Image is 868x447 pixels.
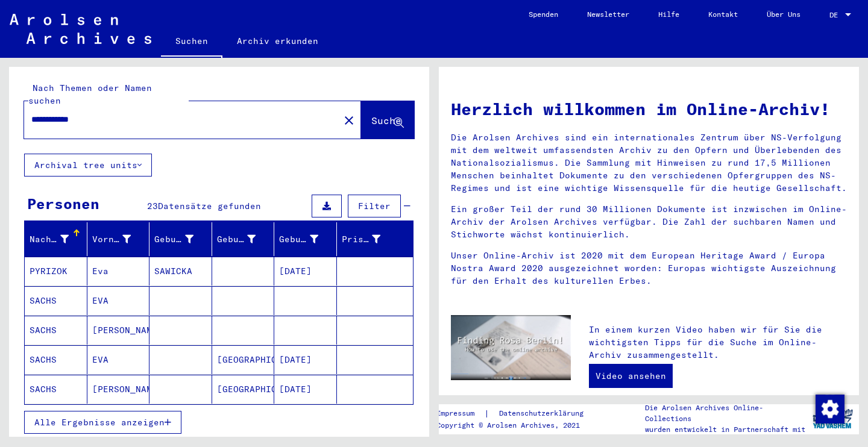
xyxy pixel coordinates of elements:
[279,233,318,246] div: Geburtsdatum
[451,315,571,380] img: video.jpg
[358,201,391,211] span: Filter
[217,233,256,246] div: Geburt‏
[371,114,401,127] span: Suche
[25,316,87,345] mat-cell: SACHS
[279,230,336,249] div: Geburtsdatum
[87,345,150,374] mat-cell: EVA
[217,230,274,249] div: Geburt‏
[87,316,150,345] mat-cell: [PERSON_NAME]
[147,201,158,211] span: 23
[25,222,87,256] mat-header-cell: Nachname
[154,233,193,246] div: Geburtsname
[87,257,150,286] mat-cell: Eva
[589,324,847,361] p: In einem kurzen Video haben wir für Sie die wichtigsten Tipps für die Suche im Online-Archiv zusa...
[212,222,275,256] mat-header-cell: Geburt‏
[816,395,844,424] img: Zustimmung ändern
[25,345,87,374] mat-cell: SACHS
[645,424,807,435] p: wurden entwickelt in Partnerschaft mit
[34,417,165,428] span: Alle Ergebnisse anzeigen
[25,257,87,286] mat-cell: PYRIZOK
[25,375,87,404] mat-cell: SACHS
[342,113,356,128] mat-icon: close
[24,154,152,177] button: Archival tree units
[274,222,337,256] mat-header-cell: Geburtsdatum
[810,404,855,434] img: yv_logo.png
[87,222,150,256] mat-header-cell: Vorname
[451,131,847,195] p: Die Arolsen Archives sind ein internationales Zentrum über NS-Verfolgung mit dem weltweit umfasse...
[25,286,87,315] mat-cell: SACHS
[212,375,275,404] mat-cell: [GEOGRAPHIC_DATA]
[342,230,399,249] div: Prisoner #
[10,14,151,44] img: Arolsen_neg.svg
[274,345,337,374] mat-cell: [DATE]
[436,407,484,420] a: Impressum
[30,233,69,246] div: Nachname
[489,407,598,420] a: Datenschutzerklärung
[28,83,152,106] mat-label: Nach Themen oder Namen suchen
[337,108,361,132] button: Clear
[337,222,414,256] mat-header-cell: Prisoner #
[342,233,381,246] div: Prisoner #
[645,402,807,424] p: Die Arolsen Archives Online-Collections
[24,411,181,434] button: Alle Ergebnisse anzeigen
[274,375,337,404] mat-cell: [DATE]
[212,345,275,374] mat-cell: [GEOGRAPHIC_DATA]
[589,364,673,388] a: Video ansehen
[92,233,131,246] div: Vorname
[829,11,843,19] span: DE
[154,230,212,249] div: Geburtsname
[149,257,212,286] mat-cell: SAWICKA
[451,96,847,122] h1: Herzlich willkommen im Online-Archiv!
[348,195,401,217] button: Filter
[87,375,150,404] mat-cell: [PERSON_NAME]
[451,249,847,287] p: Unser Online-Archiv ist 2020 mit dem European Heritage Award / Europa Nostra Award 2020 ausgezeic...
[222,27,333,55] a: Archiv erkunden
[27,193,99,214] div: Personen
[436,407,598,420] div: |
[274,257,337,286] mat-cell: [DATE]
[361,101,414,139] button: Suche
[451,203,847,241] p: Ein großer Teil der rund 30 Millionen Dokumente ist inzwischen im Online-Archiv der Arolsen Archi...
[87,286,150,315] mat-cell: EVA
[436,420,598,431] p: Copyright © Arolsen Archives, 2021
[149,222,212,256] mat-header-cell: Geburtsname
[92,230,149,249] div: Vorname
[30,230,87,249] div: Nachname
[158,201,261,211] span: Datensätze gefunden
[161,27,222,58] a: Suchen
